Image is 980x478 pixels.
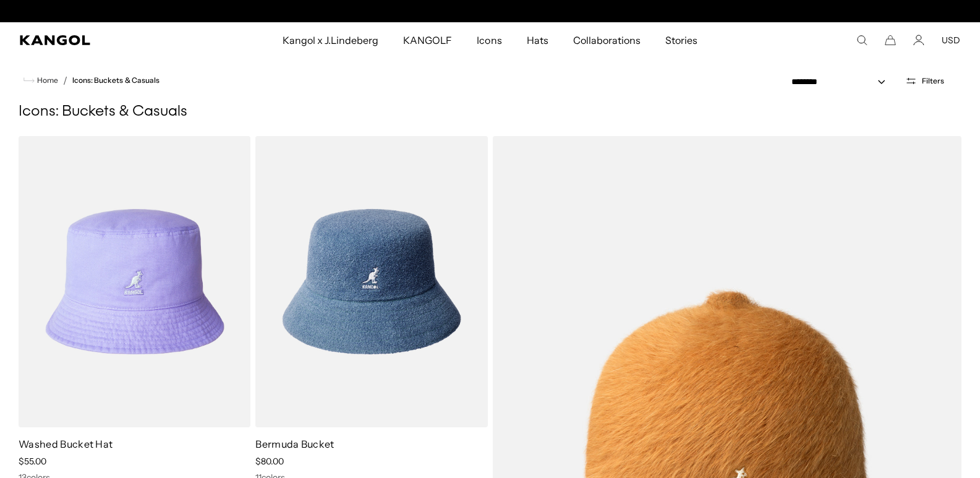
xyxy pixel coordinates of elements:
div: Announcement [363,6,618,16]
summary: Search here [856,35,867,46]
span: Collaborations [573,22,641,58]
span: Home [35,76,58,85]
h1: Icons: Buckets & Casuals [19,103,961,121]
button: Open filters [898,75,952,87]
span: Icons [477,22,501,58]
button: Cart [885,35,896,46]
span: Hats [527,22,548,58]
a: Icons: Buckets & Casuals [72,76,160,85]
span: Stories [665,22,697,58]
select: Sort by: Featured [786,75,898,88]
a: Kangol x J.Lindeberg [270,22,391,58]
span: Kangol x J.Lindeberg [283,22,379,58]
img: Bermuda Bucket [255,136,487,427]
a: KANGOLF [391,22,464,58]
a: Collaborations [561,22,653,58]
span: KANGOLF [403,22,452,58]
button: USD [942,35,960,46]
slideshow-component: Announcement bar [363,6,618,16]
span: $80.00 [255,456,284,467]
div: 1 of 2 [363,6,618,16]
span: $55.00 [19,456,46,467]
img: Washed Bucket Hat [19,136,250,427]
a: Stories [653,22,710,58]
a: Icons [464,22,514,58]
a: Kangol [20,35,187,45]
a: Home [23,75,58,86]
a: Bermuda Bucket [255,438,334,450]
a: Washed Bucket Hat [19,438,113,450]
span: Filters [922,77,944,85]
a: Account [913,35,924,46]
a: Hats [514,22,561,58]
li: / [58,73,67,88]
